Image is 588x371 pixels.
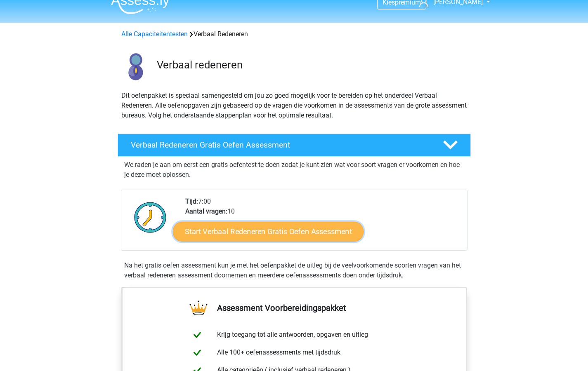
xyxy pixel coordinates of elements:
div: Na het gratis oefen assessment kun je met het oefenpakket de uitleg bij de veelvoorkomende soorte... [121,261,468,280]
div: 7:00 10 [179,197,467,250]
p: Dit oefenpakket is speciaal samengesteld om jou zo goed mogelijk voor te bereiden op het onderdee... [121,91,467,120]
img: verbaal redeneren [118,49,153,84]
img: Klok [130,197,171,238]
p: We raden je aan om eerst een gratis oefentest te doen zodat je kunt zien wat voor soort vragen er... [124,160,464,180]
a: Verbaal Redeneren Gratis Oefen Assessment [114,134,474,157]
div: Verbaal Redeneren [118,29,470,39]
h4: Verbaal Redeneren Gratis Oefen Assessment [131,140,430,150]
b: Aantal vragen: [185,207,227,215]
a: Start Verbaal Redeneren Gratis Oefen Assessment [173,222,364,242]
h3: Verbaal redeneren [157,59,464,71]
a: Alle Capaciteitentesten [121,30,188,38]
b: Tijd: [185,197,198,205]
